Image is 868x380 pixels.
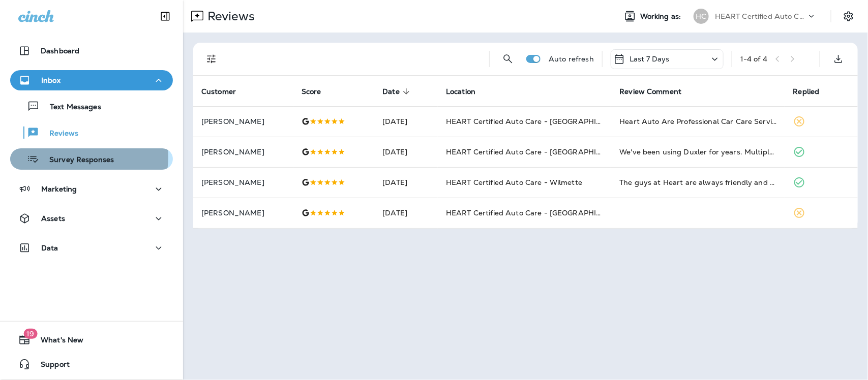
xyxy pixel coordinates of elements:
td: [DATE] [374,137,438,167]
button: Settings [840,7,858,25]
div: HC [694,9,709,24]
p: [PERSON_NAME] [201,178,285,186]
button: Survey Responses [10,148,173,170]
button: Reviews [10,122,173,143]
button: Text Messages [10,96,173,117]
td: [DATE] [374,167,438,198]
button: Support [10,354,173,374]
button: Dashboard [10,41,173,61]
span: Date [382,87,413,96]
span: Review Comment [619,87,695,96]
span: 19 [23,329,37,339]
p: Inbox [41,76,61,84]
p: Reviews [39,129,78,139]
span: Location [446,87,489,96]
span: HEART Certified Auto Care - [GEOGRAPHIC_DATA] [446,208,628,217]
button: Search Reviews [498,49,518,69]
button: 19What's New [10,330,173,350]
span: What's New [31,336,83,348]
p: [PERSON_NAME] [201,209,285,217]
p: Reviews [203,9,255,24]
p: Text Messages [40,103,101,112]
button: Marketing [10,179,173,199]
span: Support [31,360,70,372]
p: Dashboard [41,47,79,55]
span: Customer [201,87,236,96]
span: HEART Certified Auto Care - [GEOGRAPHIC_DATA] [446,117,628,126]
span: Customer [201,87,249,96]
div: 1 - 4 of 4 [740,55,767,63]
button: Collapse Sidebar [151,6,179,26]
span: HEART Certified Auto Care - [GEOGRAPHIC_DATA] [446,147,628,156]
span: Replied [793,87,833,96]
div: Heart Auto Are Professional Car Care Service Providers. Nothing Short Of Professionalism. Keisha ... [619,116,776,126]
span: Location [446,87,475,96]
p: [PERSON_NAME] [201,148,285,156]
button: Inbox [10,70,173,90]
button: Data [10,238,173,258]
span: HEART Certified Auto Care - Wilmette [446,178,582,187]
td: [DATE] [374,106,438,137]
span: Review Comment [619,87,681,96]
p: Survey Responses [39,155,114,165]
p: Marketing [41,185,77,193]
p: HEART Certified Auto Care [715,12,806,20]
div: The guys at Heart are always friendly and accommodation. They get the job done quickly and are th... [619,177,776,187]
span: Score [302,87,321,96]
span: Working as: [640,12,683,21]
p: Data [41,244,58,252]
p: Last 7 Days [630,55,670,63]
button: Assets [10,208,173,229]
span: Replied [793,87,820,96]
button: Filters [201,49,222,69]
button: Export as CSV [828,49,849,69]
span: Date [382,87,400,96]
p: Auto refresh [549,55,594,63]
td: [DATE] [374,198,438,228]
p: [PERSON_NAME] [201,117,285,125]
span: Score [302,87,335,96]
p: Assets [41,214,65,223]
div: We've been using Duxler for years. Multiple kids, multiple cars. I've always found them to be hon... [619,147,776,157]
